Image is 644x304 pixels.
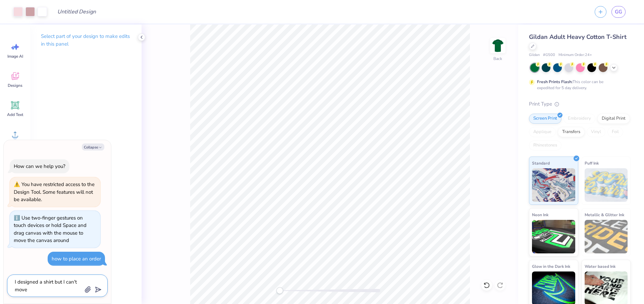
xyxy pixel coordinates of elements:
span: Designs [8,83,22,88]
div: how to place an order [52,255,101,262]
img: Neon Ink [532,220,575,253]
div: Embroidery [563,114,595,124]
img: Metallic & Glitter Ink [585,220,628,253]
div: Foil [607,127,623,137]
button: Collapse [82,143,104,150]
span: Minimum Order: 24 + [558,52,592,58]
span: Puff Ink [585,160,599,167]
div: Accessibility label [276,287,283,294]
div: Use two-finger gestures on touch devices or hold Space and drag canvas with the mouse to move the... [14,215,87,244]
div: Vinyl [587,127,605,137]
span: Glow in the Dark Ink [532,263,570,270]
span: # G500 [543,52,555,58]
textarea: I designed a shirt but I can't move [14,278,82,294]
img: Standard [532,168,575,202]
span: Image AI [7,54,23,59]
div: Screen Print [529,114,561,124]
span: Standard [532,160,550,167]
span: GG [615,8,622,16]
span: Neon Ink [532,211,548,218]
img: Back [491,39,504,52]
span: Gildan Adult Heavy Cotton T-Shirt [529,33,627,41]
a: GG [611,6,626,18]
div: Applique [529,127,556,137]
div: Transfers [558,127,585,137]
span: Add Text [7,112,23,117]
p: Select part of your design to make edits in this panel [41,33,131,48]
div: Back [493,56,502,62]
span: Gildan [529,52,540,58]
div: Print Type [529,100,631,108]
div: This color can be expedited for 5 day delivery. [537,79,620,91]
input: Untitled Design [52,5,101,18]
img: Puff Ink [585,168,628,202]
span: Water based Ink [585,263,615,270]
strong: Fresh Prints Flash: [537,79,573,84]
span: Metallic & Glitter Ink [585,211,624,218]
div: Rhinestones [529,140,561,150]
div: You have restricted access to the Design Tool. Some features will not be available. [14,181,95,203]
div: Digital Print [597,114,630,124]
div: How can we help you? [14,163,65,170]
